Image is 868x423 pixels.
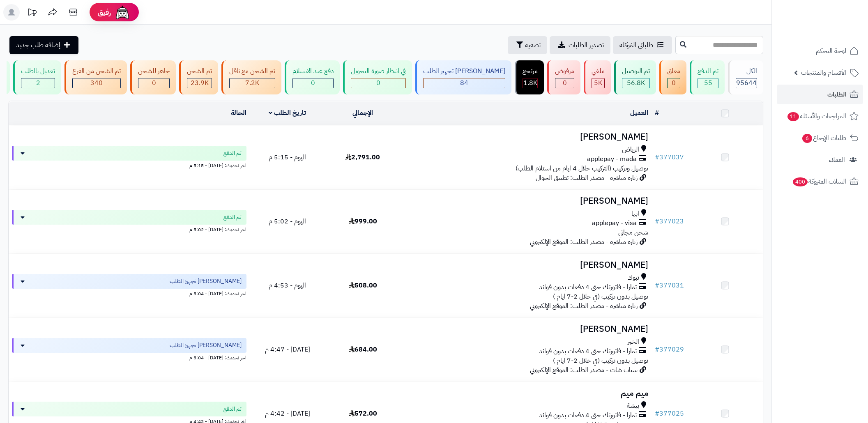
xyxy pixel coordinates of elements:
[351,67,406,76] div: في انتظار صورة التحويل
[594,78,602,88] span: 5K
[223,405,242,413] span: تم الدفع
[802,134,813,143] span: 6
[170,277,242,285] span: [PERSON_NAME] تجهيز الطلب
[341,60,414,94] a: في انتظار صورة التحويل 0
[777,41,863,61] a: لوحة التحكم
[536,173,638,183] span: زيارة مباشرة - مصدر الطلب: تطبيق الجوال
[516,163,648,173] span: توصيل وتركيب (التركيب خلال 4 ايام من استلام الطلب)
[628,273,639,283] span: تبوك
[627,78,645,88] span: 56.8K
[777,172,863,191] a: السلات المتروكة400
[801,132,846,144] span: طلبات الإرجاع
[349,345,377,354] span: 684.00
[352,108,373,118] a: الإجمالي
[245,78,259,88] span: 7.2K
[655,216,684,226] a: #377023
[523,78,537,88] span: 1.8K
[569,40,604,50] span: تصدير الطلبات
[460,78,468,88] span: 84
[98,7,111,17] span: رفيق
[553,292,648,301] span: توصيل بدون تركيب (في خلال 2-7 ايام )
[530,365,638,375] span: سناب شات - مصدر الطلب: الموقع الإلكتروني
[787,112,799,122] span: 11
[592,218,637,228] span: applepay - visa
[801,67,846,78] span: الأقسام والمنتجات
[404,260,648,270] h3: [PERSON_NAME]
[736,78,757,88] span: 95644
[655,409,659,418] span: #
[292,67,334,76] div: دفع عند الاستلام
[138,67,170,76] div: جاهز للشحن
[12,60,63,94] a: تعديل بالطلب 2
[22,4,42,23] a: تحديثات المنصة
[622,67,650,76] div: تم التوصيل
[523,78,537,88] div: 1820
[672,78,676,88] span: 0
[523,67,538,76] div: مرتجع
[311,78,315,88] span: 0
[592,67,605,76] div: ملغي
[622,145,639,154] span: الرياض
[114,4,131,21] img: ai-face.png
[265,409,310,418] span: [DATE] - 4:42 م
[90,78,103,88] span: 340
[349,216,377,226] span: 999.00
[513,60,546,94] a: مرتجع 1.8K
[229,67,275,76] div: تم الشحن مع ناقل
[698,78,718,88] div: 55
[351,78,405,88] div: 0
[655,280,659,290] span: #
[631,209,639,218] span: ابها
[376,78,380,88] span: 0
[12,353,246,361] div: اخر تحديث: [DATE] - 5:04 م
[191,78,209,88] span: 23.9K
[655,345,659,354] span: #
[829,154,845,166] span: العملاء
[582,60,612,94] a: ملغي 5K
[230,78,275,88] div: 7223
[628,337,639,347] span: الخبر
[404,196,648,206] h3: [PERSON_NAME]
[424,78,505,88] div: 84
[12,161,246,169] div: اخر تحديث: [DATE] - 5:15 م
[404,389,648,398] h3: ميم ميم
[508,36,547,54] button: تصفية
[21,78,55,88] div: 2
[269,152,306,162] span: اليوم - 5:15 م
[655,216,659,226] span: #
[265,345,310,354] span: [DATE] - 4:47 م
[688,60,726,94] a: تم الدفع 55
[152,78,156,88] span: 0
[655,345,684,354] a: #377029
[404,132,648,142] h3: [PERSON_NAME]
[655,108,659,118] a: #
[622,78,649,88] div: 56797
[550,36,610,54] a: تصدير الطلبات
[525,40,541,50] span: تصفية
[187,67,212,76] div: تم الشحن
[293,78,333,88] div: 0
[655,409,684,418] a: #377025
[736,67,757,76] div: الكل
[129,60,177,94] a: جاهز للشحن 0
[269,280,306,290] span: اليوم - 4:53 م
[546,60,582,94] a: مرفوض 0
[177,60,220,94] a: تم الشحن 23.9K
[16,40,60,50] span: إضافة طلب جديد
[816,45,846,57] span: لوحة التحكم
[655,280,684,290] a: #377031
[269,108,306,118] a: تاريخ الطلب
[220,60,283,94] a: تم الشحن مع ناقل 7.2K
[787,110,846,122] span: المراجعات والأسئلة
[423,67,505,76] div: [PERSON_NAME] تجهيز الطلب
[223,149,242,157] span: تم الدفع
[21,67,55,76] div: تعديل بالطلب
[231,108,246,118] a: الحالة
[269,216,306,226] span: اليوم - 5:02 م
[349,409,377,418] span: 572.00
[170,341,242,349] span: [PERSON_NAME] تجهيز الطلب
[138,78,169,88] div: 0
[619,40,653,50] span: طلباتي المُوكلة
[414,60,513,94] a: [PERSON_NAME] تجهيز الطلب 84
[592,78,604,88] div: 4985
